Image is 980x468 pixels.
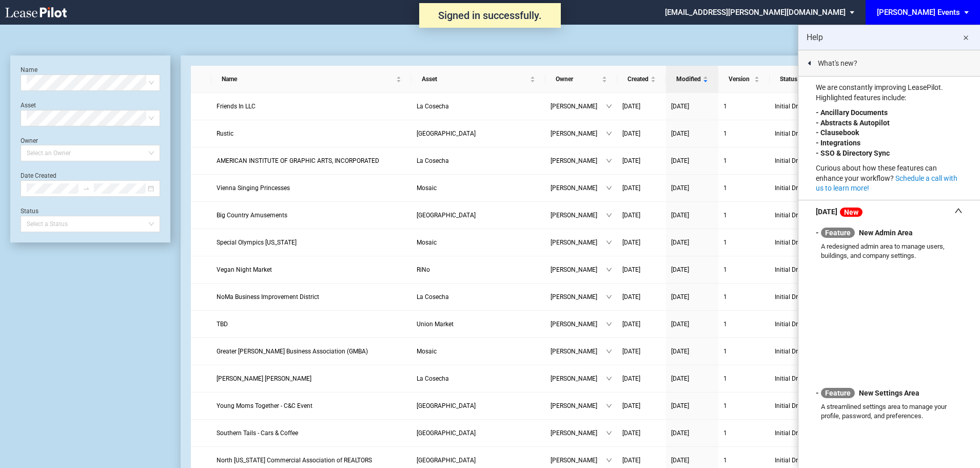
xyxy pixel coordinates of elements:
a: [GEOGRAPHIC_DATA] [417,401,540,411]
span: Special Olympics Virginia [217,239,297,246]
a: Vienna Singing Princesses [217,183,406,193]
a: [GEOGRAPHIC_DATA] [417,128,540,139]
a: La Cosecha [417,101,540,111]
span: Created [628,74,649,84]
th: Owner [545,66,617,93]
div: Signed in successfully. [419,3,561,28]
a: Mosaic [417,183,540,193]
span: [PERSON_NAME] [551,455,606,465]
span: 1 [723,184,727,192]
span: [DATE] [671,266,689,273]
span: 1 [723,239,727,246]
a: [DATE] [671,319,713,329]
span: Greater Merrifield Business Association (GMBA) [217,348,368,355]
span: down [606,321,612,327]
span: TBD [217,321,228,328]
span: Preston Royal - East [417,457,476,464]
span: Initial Draft [775,210,835,220]
span: [DATE] [622,375,640,382]
span: Initial Draft [775,292,835,302]
a: [DATE] [671,401,713,411]
a: 1 [723,373,765,384]
span: down [606,158,612,164]
span: 1 [723,212,727,219]
span: [DATE] [671,130,689,137]
span: Mosaic [417,348,437,355]
span: [DATE] [622,157,640,164]
span: to [83,185,90,192]
span: [DATE] [671,457,689,464]
span: [DATE] [671,321,689,328]
a: [DATE] [671,373,713,384]
span: Initial Draft [775,128,835,139]
span: [DATE] [622,402,640,409]
span: La Cosecha [417,293,449,301]
a: Mosaic [417,237,540,248]
span: Friends In LLC [217,103,256,110]
span: swap-right [83,185,90,192]
a: 1 [723,101,765,111]
span: [DATE] [622,212,640,219]
span: [DATE] [671,184,689,192]
span: Name [222,74,394,84]
span: [DATE] [671,157,689,164]
span: [DATE] [671,293,689,301]
label: Date Created [21,172,56,179]
a: [DATE] [622,183,661,193]
a: [DATE] [671,128,713,139]
label: Name [21,66,37,73]
span: North Texas Commercial Association of REALTORS [217,457,372,464]
span: Status [780,74,829,84]
a: [DATE] [622,455,661,465]
a: 1 [723,319,765,329]
a: Big Country Amusements [217,210,406,220]
a: [DATE] [622,156,661,166]
span: La Cosecha [417,375,449,382]
span: Mosaic [417,184,437,192]
span: [DATE] [622,457,640,464]
span: down [606,239,612,246]
th: Name [211,66,411,93]
span: Initial Draft [775,346,835,357]
span: down [606,294,612,300]
span: [PERSON_NAME] [551,156,606,166]
a: [DATE] [671,237,713,248]
a: [PERSON_NAME] [PERSON_NAME] [217,373,406,384]
span: down [606,267,612,273]
span: 1 [723,457,727,464]
span: 1 [723,348,727,355]
a: [GEOGRAPHIC_DATA] [417,210,540,220]
a: [DATE] [622,265,661,275]
a: [DATE] [622,292,661,302]
span: [DATE] [622,239,640,246]
a: Special Olympics [US_STATE] [217,237,406,248]
a: 1 [723,401,765,411]
a: 1 [723,292,765,302]
span: Uptown Park [417,130,476,137]
a: Friends In LLC [217,101,406,111]
a: [DATE] [671,346,713,357]
a: 1 [723,156,765,166]
span: [DATE] [671,375,689,382]
a: Mosaic [417,346,540,357]
th: Version [718,66,770,93]
a: [DATE] [622,319,661,329]
span: Mosaic [417,239,437,246]
a: Greater [PERSON_NAME] Business Association (GMBA) [217,346,406,357]
span: [PERSON_NAME] [551,373,606,384]
a: 1 [723,128,765,139]
span: [PERSON_NAME] [551,128,606,139]
span: Initial Draft [775,401,835,411]
span: Version [729,74,752,84]
a: RiNo [417,265,540,275]
span: Freshfields Village [417,402,476,409]
span: Initial Draft [775,455,835,465]
a: [DATE] [671,210,713,220]
a: La Cosecha [417,373,540,384]
a: [DATE] [622,401,661,411]
a: [DATE] [622,237,661,248]
a: [GEOGRAPHIC_DATA] [417,455,540,465]
span: [DATE] [622,184,640,192]
span: down [606,130,612,137]
span: Initial Draft [775,237,835,248]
